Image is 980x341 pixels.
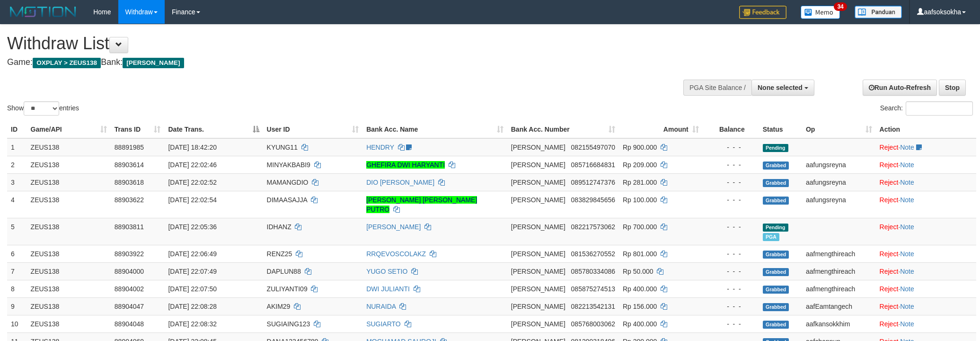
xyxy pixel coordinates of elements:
[27,173,111,191] td: ZEUS138
[511,320,565,328] span: [PERSON_NAME]
[619,121,703,138] th: Amount: activate to sort column ascending
[511,196,565,204] span: [PERSON_NAME]
[571,196,615,204] span: Copy 083829845656 to clipboard
[763,303,789,311] span: Grabbed
[115,320,144,328] span: 88904048
[115,196,144,204] span: 88903622
[802,297,876,315] td: aafEamtangech
[571,144,615,151] span: Copy 082155497070 to clipboard
[802,262,876,280] td: aafmengthireach
[763,268,789,276] span: Grabbed
[27,156,111,173] td: ZEUS138
[763,233,779,241] span: Marked by aafchomsokheang
[168,144,216,151] span: [DATE] 18:42:20
[706,178,755,187] div: - - -
[758,84,803,91] span: None selected
[876,121,976,138] th: Action
[27,280,111,297] td: ZEUS138
[876,191,976,218] td: ·
[571,250,615,258] span: Copy 081536270552 to clipboard
[267,250,292,258] span: RENZ25
[7,245,27,262] td: 6
[900,285,914,293] a: Note
[763,144,788,152] span: Pending
[27,191,111,218] td: ZEUS138
[876,138,976,156] td: ·
[834,2,847,11] span: 34
[900,268,914,275] a: Note
[168,303,216,310] span: [DATE] 22:08:28
[24,101,59,116] select: Showentries
[739,6,786,19] img: Feedback.jpg
[880,144,899,151] a: Reject
[763,179,789,187] span: Grabbed
[900,196,914,204] a: Note
[876,173,976,191] td: ·
[507,121,619,138] th: Bank Acc. Number: activate to sort column ascending
[706,267,755,276] div: - - -
[366,179,434,186] a: DIO [PERSON_NAME]
[7,315,27,332] td: 10
[880,196,899,204] a: Reject
[267,268,301,275] span: DAPLUN88
[876,262,976,280] td: ·
[27,138,111,156] td: ZEUS138
[571,268,615,275] span: Copy 085780334086 to clipboard
[168,268,216,275] span: [DATE] 22:07:49
[900,250,914,258] a: Note
[33,58,101,68] span: OXPLAY > ZEUS138
[763,251,789,259] span: Grabbed
[801,6,840,19] img: Button%20Memo.svg
[168,285,216,293] span: [DATE] 22:07:50
[706,222,755,232] div: - - -
[623,196,657,204] span: Rp 100.000
[168,196,216,204] span: [DATE] 22:02:54
[7,191,27,218] td: 4
[880,268,899,275] a: Reject
[880,303,899,310] a: Reject
[900,161,914,169] a: Note
[115,303,144,310] span: 88904047
[366,250,426,258] a: RRQEVOSCOLAKZ
[115,144,144,151] span: 88891985
[759,121,802,138] th: Status
[900,303,914,310] a: Note
[802,315,876,332] td: aafkansokkhim
[366,303,396,310] a: NURAIDA
[763,162,789,170] span: Grabbed
[7,297,27,315] td: 9
[511,144,565,151] span: [PERSON_NAME]
[763,197,789,205] span: Grabbed
[623,144,657,151] span: Rp 900.000
[876,280,976,297] td: ·
[7,58,644,67] h4: Game: Bank:
[802,156,876,173] td: aafungsreyna
[706,302,755,311] div: - - -
[362,121,507,138] th: Bank Acc. Name: activate to sort column ascending
[623,250,657,258] span: Rp 801.000
[876,245,976,262] td: ·
[267,179,309,186] span: MAMANGDIO
[880,250,899,258] a: Reject
[571,161,615,169] span: Copy 085716684831 to clipboard
[939,80,966,96] a: Stop
[7,218,27,245] td: 5
[267,196,308,204] span: DIMAASAJJA
[880,101,973,116] label: Search:
[115,223,144,231] span: 88903811
[763,321,789,329] span: Grabbed
[802,121,876,138] th: Op: activate to sort column ascending
[876,315,976,332] td: ·
[267,320,310,328] span: SUGIAING123
[900,144,914,151] a: Note
[267,285,308,293] span: ZULIYANTI09
[27,245,111,262] td: ZEUS138
[115,161,144,169] span: 88903614
[900,179,914,186] a: Note
[366,144,394,151] a: HENDRY
[880,161,899,169] a: Reject
[111,121,165,138] th: Trans ID: activate to sort column ascending
[164,121,263,138] th: Date Trans.: activate to sort column descending
[115,285,144,293] span: 88904002
[571,320,615,328] span: Copy 085768003062 to clipboard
